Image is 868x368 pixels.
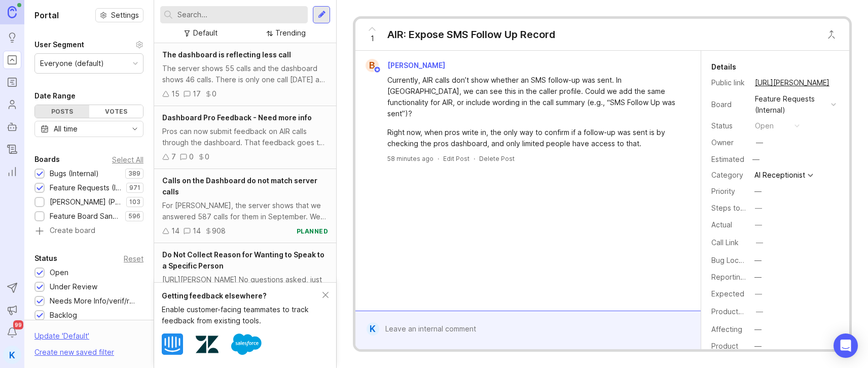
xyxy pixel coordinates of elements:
[275,27,306,39] div: Trending
[711,220,732,229] label: Actual
[711,77,747,88] div: Public link
[359,59,453,72] a: B[PERSON_NAME]
[162,333,183,355] img: Intercom logo
[756,137,763,148] div: —
[711,170,747,181] div: Category
[3,73,21,91] a: Roadmaps
[474,154,475,163] div: ·
[438,154,439,163] div: ·
[711,120,747,131] div: Status
[34,90,76,102] div: Date Range
[154,106,336,169] a: Dashboard Pro Feedback - Need more infoPros can now submit feedback on AIR calls through the dash...
[754,255,762,266] div: —
[711,325,742,333] label: Affecting
[171,225,179,237] div: 14
[50,168,99,179] div: Bugs (Internal)
[162,250,324,270] span: Do Not Collect Reason for Wanting to Speak to a Specific Person
[193,225,201,237] div: 14
[177,9,304,20] input: Search...
[34,330,89,347] div: Update ' Default '
[50,196,121,208] div: [PERSON_NAME] (Public)
[162,126,328,148] div: Pros can now submit feedback on AIR calls through the dashboard. That feedback goes to Client Sup...
[40,58,104,69] div: Everyone (default)
[752,202,765,215] button: Steps to Reproduce
[387,75,680,119] div: Currently, AIR calls don’t show whether an SMS follow-up was sent. In [GEOGRAPHIC_DATA], we can s...
[13,320,23,329] span: 99
[171,151,176,162] div: 7
[171,88,179,99] div: 15
[387,61,445,70] span: [PERSON_NAME]
[212,88,216,99] div: 0
[756,237,763,248] div: —
[297,227,329,236] div: planned
[34,39,84,51] div: User Segment
[129,184,140,192] p: 971
[35,105,89,118] div: Posts
[754,186,762,197] div: —
[154,243,336,317] a: Do Not Collect Reason for Wanting to Speak to a Specific Person[URL][PERSON_NAME] No questions as...
[3,95,21,114] a: Users
[196,333,219,356] img: Zendesk logo
[128,170,140,178] p: 389
[755,288,762,299] div: —
[754,341,762,352] div: —
[112,157,143,162] div: Select All
[711,289,744,298] label: Expected
[8,6,17,18] img: Canny Home
[154,43,336,106] a: The dashboard is reflecting less callThe server shows 55 calls and the dashboard shows 46 calls. ...
[50,295,138,307] div: Needs More Info/verif/repro
[711,273,766,281] label: Reporting Team
[162,274,328,296] div: [URL][PERSON_NAME] No questions asked, just transfer the call
[128,212,140,220] p: 596
[443,154,469,163] div: Edit Post
[754,272,762,283] div: —
[752,76,833,89] a: [URL][PERSON_NAME]
[205,151,209,162] div: 0
[193,27,218,39] div: Default
[387,154,433,163] a: 58 minutes ago
[50,182,121,193] div: Feature Requests (Internal)
[752,287,765,300] button: Expected
[711,137,747,148] div: Owner
[162,113,312,122] span: Dashboard Pro Feedback - Need more info
[821,24,842,45] button: Close button
[834,333,858,358] div: Open Intercom Messenger
[50,281,97,292] div: Under Review
[34,227,143,236] a: Create board
[154,169,336,243] a: Calls on the Dashboard do not match server callsFor [PERSON_NAME], the server shows that we answe...
[3,346,21,364] button: K
[162,304,322,326] div: Enable customer-facing teammates to track feedback from existing tools.
[34,153,60,165] div: Boards
[752,218,765,231] button: Actual
[193,88,201,99] div: 17
[755,93,827,116] div: Feature Requests (Internal)
[711,156,744,163] div: Estimated
[3,28,21,47] a: Ideas
[34,252,57,264] div: Status
[711,187,735,195] label: Priority
[212,225,226,237] div: 908
[755,120,774,131] div: open
[129,198,140,206] p: 103
[3,323,21,342] button: Notifications
[3,162,21,181] a: Reporting
[371,33,374,44] span: 1
[50,211,120,222] div: Feature Board Sandbox [DATE]
[3,301,21,319] button: Announcements
[3,140,21,158] a: Changelog
[753,305,766,318] button: ProductboardID
[54,123,78,135] div: All time
[95,8,143,22] button: Settings
[749,153,763,166] div: —
[50,310,77,321] div: Backlog
[124,256,143,261] div: Reset
[754,172,805,179] div: AI Receptionist
[366,59,379,72] div: B
[231,329,262,359] img: Salesforce logo
[162,200,328,222] div: For [PERSON_NAME], the server shows that we answered 587 calls for them in September. We also bil...
[374,66,381,74] img: member badge
[34,9,59,21] h1: Portal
